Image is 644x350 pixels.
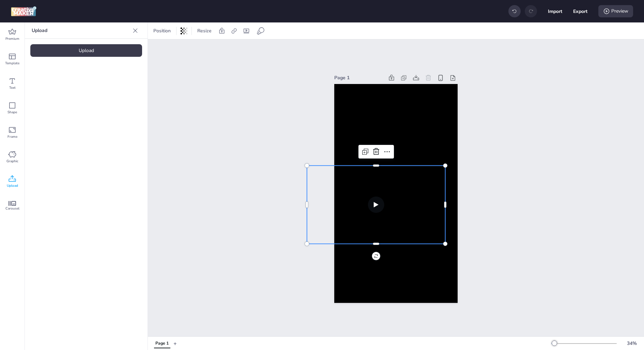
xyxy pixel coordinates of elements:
[152,27,172,34] span: Position
[548,4,562,18] button: Import
[598,5,633,17] div: Preview
[7,134,17,139] span: Frame
[173,337,177,349] button: +
[5,206,19,211] span: Carousel
[6,159,18,164] span: Graphic
[155,340,169,347] div: Page 1
[32,22,130,39] p: Upload
[151,337,173,349] div: Tabs
[624,340,640,347] div: 34 %
[196,27,213,34] span: Resize
[30,44,142,57] div: Upload
[9,85,16,90] span: Text
[5,36,19,41] span: Premium
[11,6,36,16] img: logo Creative Maker
[334,74,384,81] div: Page 1
[573,4,587,18] button: Export
[7,110,17,115] span: Shape
[7,183,18,188] span: Upload
[5,61,19,66] span: Template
